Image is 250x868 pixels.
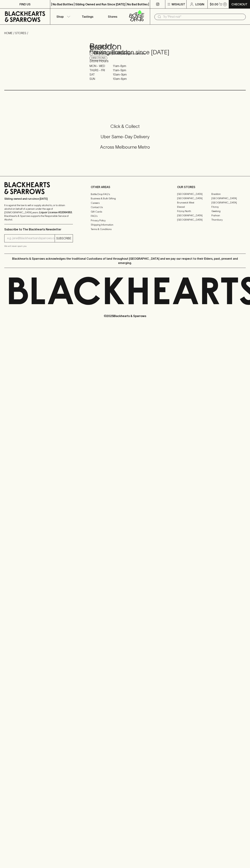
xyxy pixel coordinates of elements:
input: Try "Pinot noir" [163,14,243,20]
p: 0 [224,3,226,5]
a: Braddon [211,192,246,196]
a: Contact Us [91,205,159,209]
a: Prahran [211,213,246,218]
p: SUBSCRIBE [56,236,71,240]
p: Shop [56,14,64,19]
p: Checkout [231,2,247,6]
a: Brunswick West [177,201,211,205]
input: e.g. jane@blackheartsandsparrows.com.au [7,235,55,241]
a: Bottle Drop FAQ's [91,192,159,196]
a: Thornbury [211,218,246,222]
p: OUR STORES [177,185,246,189]
a: Gift Cards [91,209,159,214]
a: Privacy Policy [91,218,159,223]
a: [GEOGRAPHIC_DATA] [177,196,211,201]
a: [GEOGRAPHIC_DATA] [177,218,211,222]
a: HOME [4,31,13,35]
p: $0.00 [210,2,218,6]
p: Subscribe to The Blackhearts Newsletter [4,227,73,231]
p: Stores [108,14,117,19]
p: OTHER AREAS [91,185,159,189]
a: [GEOGRAPHIC_DATA] [177,213,211,218]
a: Fitzroy North [177,209,211,213]
a: [GEOGRAPHIC_DATA] [211,201,246,205]
p: Blackhearts & Sparrows acknowledges the traditional Custodians of land throughout [GEOGRAPHIC_DAT... [7,256,243,265]
a: Tastings [75,9,100,24]
a: FAQ's [91,214,159,218]
button: Shop [50,9,75,24]
p: FIND US [19,2,31,6]
a: STORES [15,31,26,35]
a: Shipping Information [91,223,159,227]
a: Geelong [211,209,246,213]
a: Elwood [177,205,211,209]
strong: Liquor License #32064953 [39,211,72,214]
p: Sibling owned and run since [DATE] [4,197,73,201]
a: Terms & Conditions [91,227,159,231]
h5: Click & Collect [4,123,246,129]
h5: Uber Same-Day Delivery [4,134,246,140]
a: Careers [91,201,159,205]
a: [GEOGRAPHIC_DATA] [211,196,246,201]
a: [GEOGRAPHIC_DATA] [177,192,211,196]
a: Fitzroy [211,205,246,209]
p: Tastings [82,14,93,19]
p: Wishlist [172,2,185,6]
p: Login [195,2,204,6]
a: Business & Bulk Gifting [91,196,159,201]
h5: Across Melbourne Metro [4,144,246,150]
a: Stores [100,9,125,24]
p: It is against the law to sell or supply alcohol to, or to obtain alcohol on behalf of a person un... [4,203,73,221]
button: SUBSCRIBE [55,235,73,242]
p: We will never spam you [4,244,73,248]
div: Call to action block [4,109,246,169]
